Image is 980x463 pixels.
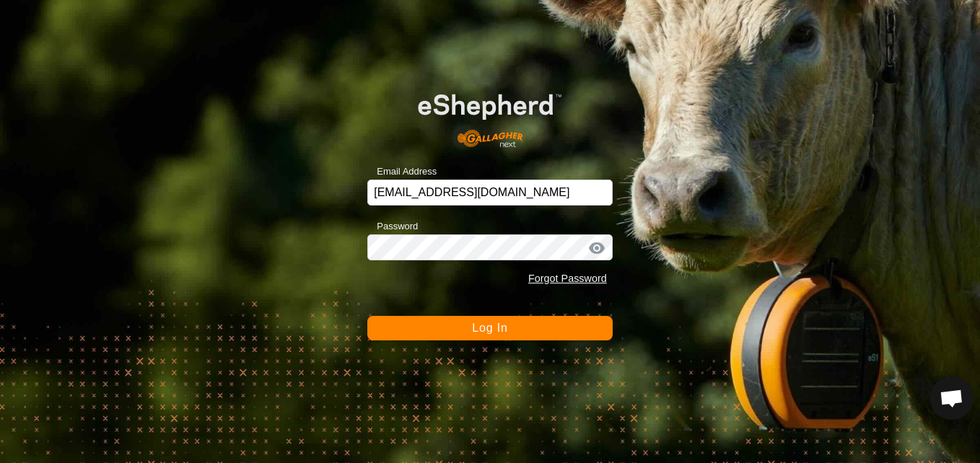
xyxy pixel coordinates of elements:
[367,180,613,206] input: Email Address
[392,74,588,157] img: E-shepherd Logo
[367,219,418,234] label: Password
[528,273,607,284] a: Forgot Password
[472,322,507,334] span: Log In
[930,376,974,420] div: Open chat
[367,164,437,179] label: Email Address
[367,316,613,340] button: Log In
